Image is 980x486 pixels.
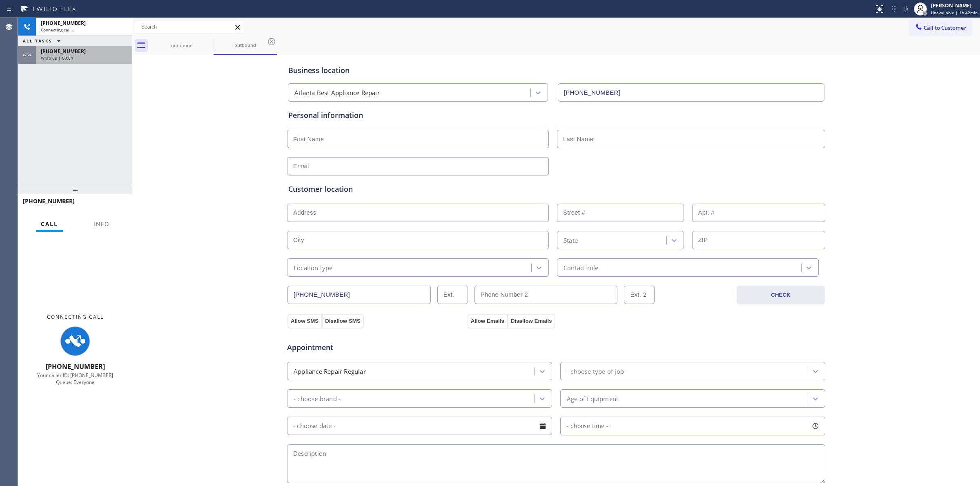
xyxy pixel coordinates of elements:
input: Phone Number 2 [474,286,618,304]
input: Email [287,157,549,175]
span: ALL TASKS [23,38,52,44]
div: - choose type of job - [567,366,628,376]
button: Call to Customer [909,20,972,36]
div: Location type [294,263,333,272]
input: Address [287,204,549,222]
input: Street # [557,204,684,222]
input: Phone Number [287,286,431,304]
span: Your caller ID: [PHONE_NUMBER] Queue: Everyone [37,372,113,386]
div: Business location [288,65,824,76]
button: Allow SMS [287,314,322,328]
input: Phone Number [558,83,824,102]
button: Disallow SMS [322,314,364,328]
div: Contact role [563,263,598,272]
span: [PHONE_NUMBER] [46,362,105,371]
div: Customer location [288,184,824,195]
div: State [563,235,578,245]
button: Allow Emails [468,314,508,328]
div: outbound [214,42,276,48]
span: [PHONE_NUMBER] [23,197,75,205]
input: ZIP [692,231,826,249]
span: Info [94,220,109,228]
input: Ext. [437,286,468,304]
span: Unavailable | 1h 42min [931,10,978,16]
input: - choose date - [287,417,552,435]
input: Search [135,20,245,33]
button: Info [89,216,114,232]
button: Call [36,216,63,232]
div: - choose brand - [294,394,341,403]
span: Appointment [287,342,465,353]
span: Connecting Call [47,313,104,320]
div: Appliance Repair Regular [294,366,366,376]
button: ALL TASKS [18,36,69,46]
input: Ext. 2 [624,286,655,304]
input: Apt. # [692,204,826,222]
input: City [287,231,549,249]
span: Wrap up | 00:04 [41,55,73,61]
span: [PHONE_NUMBER] [41,48,86,55]
button: Disallow Emails [508,314,555,328]
span: - choose time - [567,422,608,430]
div: Atlanta Best Appliance Repair [294,88,380,98]
span: Call [41,220,58,228]
span: [PHONE_NUMBER] [41,20,86,27]
input: First Name [287,130,549,148]
button: CHECK [737,286,825,304]
span: Call to Customer [924,24,967,31]
span: Connecting call… [41,27,74,33]
div: Age of Equipment [567,394,618,403]
button: Mute [900,3,911,15]
div: Personal information [288,110,824,121]
div: [PERSON_NAME] [931,2,978,9]
div: outbound [151,42,213,49]
input: Last Name [557,130,825,148]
